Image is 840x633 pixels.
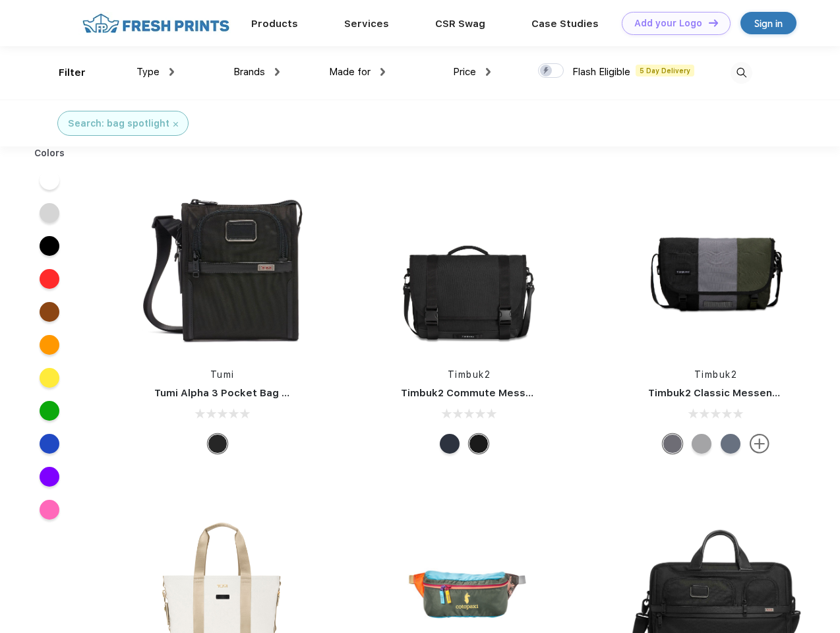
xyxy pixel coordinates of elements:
a: Timbuk2 [694,369,738,380]
a: Sign in [740,12,796,34]
div: Eco Black [469,434,489,454]
span: Price [453,66,476,78]
span: Type [136,66,160,78]
img: func=resize&h=266 [135,179,310,355]
div: Filter [59,65,86,80]
span: Flash Eligible [572,66,630,78]
a: Products [251,18,298,30]
span: Brands [233,66,265,78]
img: dropdown.png [380,68,385,76]
a: Timbuk2 Commute Messenger Bag [401,387,578,399]
span: 5 Day Delivery [636,65,694,76]
div: Add your Logo [634,18,702,29]
img: dropdown.png [486,68,491,76]
img: func=resize&h=266 [628,179,804,355]
div: Eco Rind Pop [692,434,711,454]
a: Timbuk2 Classic Messenger Bag [648,387,812,399]
img: DT [709,19,718,26]
div: Eco Lightbeam [721,434,740,454]
div: Eco Army Pop [663,434,682,454]
img: dropdown.png [275,68,280,76]
img: fo%20logo%202.webp [78,12,233,35]
img: desktop_search.svg [731,62,752,84]
div: Search: bag spotlight [68,117,169,131]
div: Sign in [754,16,783,31]
div: Colors [24,146,75,160]
img: dropdown.png [169,68,174,76]
a: Tumi Alpha 3 Pocket Bag Small [154,387,309,399]
img: more.svg [750,434,769,454]
a: Timbuk2 [448,369,491,380]
span: Made for [329,66,371,78]
a: Tumi [210,369,235,380]
div: Black [208,434,227,454]
img: func=resize&h=266 [381,179,556,355]
div: Eco Nautical [440,434,460,454]
img: filter_cancel.svg [173,122,178,127]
